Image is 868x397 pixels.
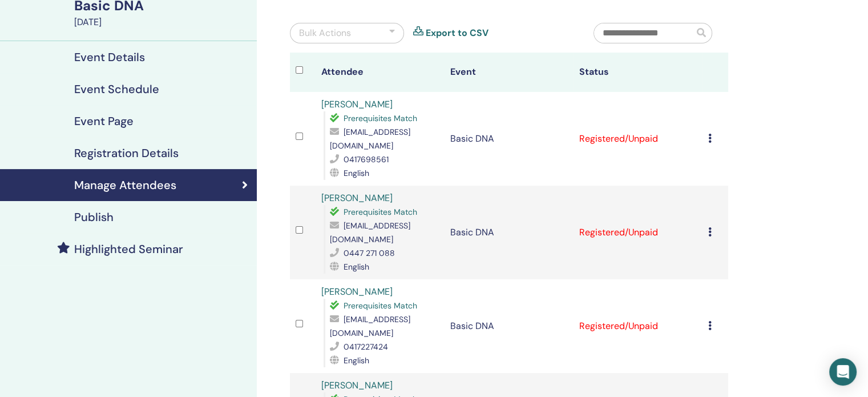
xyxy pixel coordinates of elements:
[330,127,410,151] span: [EMAIL_ADDRESS][DOMAIN_NAME]
[74,15,250,29] div: [DATE]
[445,279,574,373] td: Basic DNA
[445,53,574,92] th: Event
[344,154,389,165] span: 0417698561
[344,300,417,311] span: Prerequisites Match
[344,113,417,123] span: Prerequisites Match
[321,286,393,298] a: [PERSON_NAME]
[344,355,369,366] span: English
[344,342,388,352] span: 0417227424
[321,379,393,391] a: [PERSON_NAME]
[321,98,393,110] a: [PERSON_NAME]
[74,114,134,128] h4: Event Page
[330,314,410,338] span: [EMAIL_ADDRESS][DOMAIN_NAME]
[426,26,488,40] a: Export to CSV
[74,242,183,256] h4: Highlighted Seminar
[344,207,417,217] span: Prerequisites Match
[74,210,114,224] h4: Publish
[445,186,574,279] td: Basic DNA
[74,178,176,192] h4: Manage Attendees
[344,262,369,272] span: English
[344,168,369,178] span: English
[574,53,703,92] th: Status
[74,82,159,96] h4: Event Schedule
[316,53,445,92] th: Attendee
[829,358,857,386] div: Open Intercom Messenger
[321,192,393,204] a: [PERSON_NAME]
[344,248,395,258] span: 0447 271 088
[299,26,351,40] div: Bulk Actions
[74,146,179,160] h4: Registration Details
[74,50,145,64] h4: Event Details
[445,92,574,186] td: Basic DNA
[330,220,410,244] span: [EMAIL_ADDRESS][DOMAIN_NAME]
